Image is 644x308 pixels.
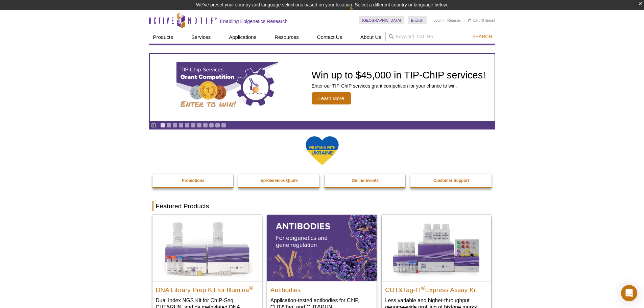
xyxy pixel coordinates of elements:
[470,33,494,40] button: Search
[150,54,495,121] article: TIP-ChIP Services Grant Competition
[176,62,278,113] img: TIP-ChIP Services Grant Competition
[312,92,351,104] span: Learn More
[468,18,471,22] img: Your Cart
[151,123,156,128] a: Toggle autoplay
[166,123,171,128] a: Go to slide 2
[270,283,373,293] h2: Antibodies
[152,201,492,211] h2: Featured Products
[160,123,165,128] a: Go to slide 1
[433,18,443,23] a: Login
[152,215,262,281] img: DNA Library Prep Kit for Illumina
[187,31,215,44] a: Services
[325,174,406,187] a: Online Events
[238,174,320,187] a: Epi-Services Quote
[249,285,253,290] sup: ®
[468,16,495,24] li: (0 items)
[312,83,486,89] p: Enter our TIP-ChIP services grant competition for your chance to win.
[349,5,367,21] img: Change Here
[191,123,196,128] a: Go to slide 6
[472,34,492,39] span: Search
[149,31,177,44] a: Products
[209,123,214,128] a: Go to slide 9
[185,123,190,128] a: Go to slide 5
[447,18,461,23] a: Register
[359,16,405,24] a: [GEOGRAPHIC_DATA]
[182,178,205,183] strong: Promotions
[385,283,488,293] h2: CUT&Tag-IT Express Assay Kit
[433,178,469,183] strong: Customer Support
[421,285,425,290] sup: ®
[352,178,379,183] strong: Online Events
[150,54,495,121] a: TIP-ChIP Services Grant Competition Win up to $45,000 in TIP-ChIP services! Enter our TIP-ChIP se...
[197,123,202,128] a: Go to slide 7
[156,283,259,293] h2: DNA Library Prep Kit for Illumina
[312,70,486,80] h2: Win up to $45,000 in TIP-ChIP services!
[305,136,339,166] img: We Stand With Ukraine
[621,285,637,301] div: Open Intercom Messenger
[261,178,298,183] strong: Epi-Services Quote
[270,31,303,44] a: Resources
[203,123,208,128] a: Go to slide 8
[385,31,495,42] input: Keyword, Cat. No.
[410,174,492,187] a: Customer Support
[468,18,480,23] a: Cart
[225,31,260,44] a: Applications
[220,18,288,24] h2: Enabling Epigenetics Research
[221,123,226,128] a: Go to slide 11
[178,123,184,128] a: Go to slide 4
[172,123,177,128] a: Go to slide 3
[215,123,220,128] a: Go to slide 10
[356,31,385,44] a: About Us
[408,16,427,24] a: English
[382,215,491,281] img: CUT&Tag-IT® Express Assay Kit
[313,31,346,44] a: Contact Us
[445,16,446,24] li: |
[152,174,234,187] a: Promotions
[267,215,377,281] img: All Antibodies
